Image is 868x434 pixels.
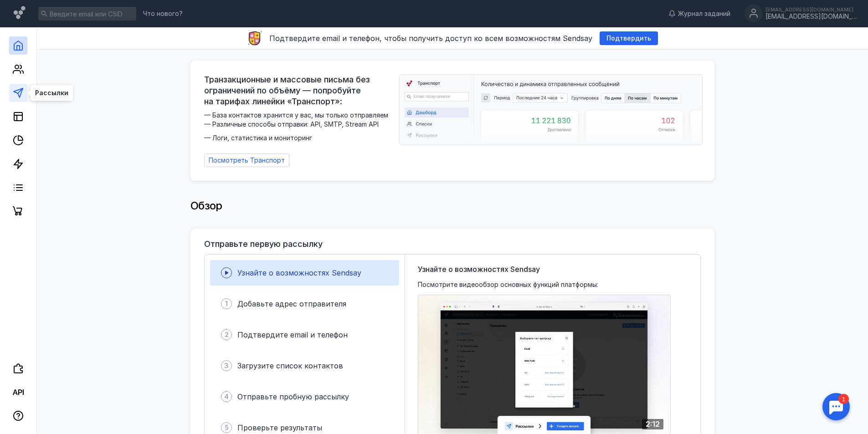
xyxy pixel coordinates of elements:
[21,5,31,15] div: 1
[765,7,857,12] div: [EMAIL_ADDRESS][DOMAIN_NAME]
[35,90,68,96] span: Рассылки
[143,10,183,17] span: Что нового?
[237,299,346,308] span: Добавьте адрес отправителя
[209,157,285,164] span: Посмотреть Транспорт
[678,9,730,18] span: Журнал заданий
[418,280,598,289] span: Посмотрите видеообзор основных функций платформы:
[225,423,229,432] span: 5
[204,153,289,167] a: Посмотреть Транспорт
[418,264,540,275] span: Узнайте о возможностях Sendsay
[237,361,343,370] span: Загрузите список контактов
[38,7,136,20] input: Введите email или CSID
[237,268,361,277] span: Узнайте о возможностях Sendsay
[237,392,349,401] span: Отправьте пробную рассылку
[190,199,222,212] span: Обзор
[600,31,658,45] button: Подтвердить
[765,13,857,20] div: [EMAIL_ADDRESS][DOMAIN_NAME]
[224,392,229,401] span: 4
[664,9,735,18] a: Журнал заданий
[642,419,663,429] div: 2:12
[224,361,229,370] span: 3
[204,240,323,249] h3: Отправьте первую рассылку
[225,330,229,339] span: 2
[139,10,187,17] a: Что нового?
[225,299,228,308] span: 1
[237,330,348,339] span: Подтвердите email и телефон
[606,35,651,42] span: Подтвердить
[204,74,394,107] span: Транзакционные и массовые письма без ограничений по объёму — попробуйте на тарифах линейки «Транс...
[237,423,322,432] span: Проверьте результаты
[400,75,702,145] img: dashboard-transport-banner
[269,34,592,43] span: Подтвердите email и телефон, чтобы получить доступ ко всем возможностям Sendsay
[204,111,394,143] span: — База контактов хранится у вас, мы только отправляем — Различные способы отправки: API, SMTP, St...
